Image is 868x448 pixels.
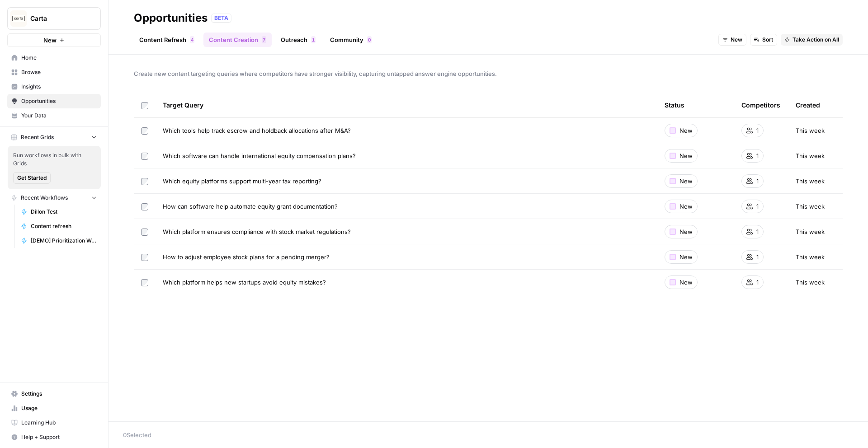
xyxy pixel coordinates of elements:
[21,83,97,91] span: Insights
[756,227,759,236] span: 1
[7,79,101,94] a: Insights
[262,36,266,43] div: 7
[756,202,759,211] span: 1
[21,68,97,76] span: Browse
[163,93,650,117] div: Target Query
[741,93,780,117] div: Competitors
[781,34,843,46] button: Take Action on All
[756,151,759,160] span: 1
[31,222,97,230] span: Content refresh
[7,94,101,108] a: Opportunities
[679,252,693,261] span: New
[7,33,101,47] button: New
[13,172,51,184] button: Get Started
[21,433,97,441] span: Help + Support
[793,36,839,44] span: Take Action on All
[7,7,101,30] button: Workspace: Carta
[796,202,825,211] span: This week
[679,151,693,160] span: New
[163,227,351,236] span: Which platform ensures compliance with stock market regulations?
[134,11,208,25] div: Opportunities
[21,112,97,120] span: Your Data
[21,419,97,427] span: Learning Hub
[796,227,825,236] span: This week
[756,252,759,261] span: 1
[31,237,97,245] span: [DEMO] Prioritization Workflow for creation
[163,252,330,261] span: How to adjust employee stock plans for a pending merger?
[796,126,825,135] span: This week
[796,252,825,261] span: This week
[21,133,54,141] span: Recent Grids
[312,36,315,43] span: 1
[13,151,95,168] span: Run workflows in bulk with Grids
[756,126,759,135] span: 1
[203,33,272,47] a: Content Creation7
[665,93,684,117] div: Status
[756,278,759,287] span: 1
[679,177,693,186] span: New
[163,151,356,160] span: Which software can handle international equity compensation plans?
[679,278,693,287] span: New
[7,65,101,79] a: Browse
[368,36,371,43] span: 0
[718,34,746,46] button: New
[191,36,193,43] span: 4
[17,174,47,182] span: Get Started
[796,177,825,186] span: This week
[134,69,843,78] span: Create new content targeting queries where competitors have stronger visibility, capturing untapp...
[30,14,85,23] span: Carta
[163,202,338,211] span: How can software help automate equity grant documentation?
[7,131,101,144] button: Recent Grids
[311,36,316,43] div: 1
[190,36,194,43] div: 4
[7,401,101,415] a: Usage
[679,126,693,135] span: New
[275,33,321,47] a: Outreach1
[21,54,97,62] span: Home
[163,278,326,287] span: Which platform helps new startups avoid equity mistakes?
[679,227,693,236] span: New
[21,390,97,398] span: Settings
[21,97,97,105] span: Opportunities
[211,14,231,23] div: BETA
[17,205,101,219] a: Dillon Test
[796,151,825,160] span: This week
[21,194,68,202] span: Recent Workflows
[134,33,200,47] a: Content Refresh4
[7,387,101,401] a: Settings
[679,202,693,211] span: New
[10,10,27,27] img: Carta Logo
[123,430,854,439] div: 0 Selected
[7,108,101,123] a: Your Data
[17,219,101,233] a: Content refresh
[796,93,820,117] div: Created
[325,33,377,47] a: Community0
[17,233,101,248] a: [DEMO] Prioritization Workflow for creation
[750,34,777,46] button: Sort
[756,177,759,186] span: 1
[7,191,101,205] button: Recent Workflows
[263,36,265,43] span: 7
[163,177,321,186] span: Which equity platforms support multi-year tax reporting?
[7,51,101,65] a: Home
[43,36,57,45] span: New
[21,404,97,412] span: Usage
[7,430,101,444] button: Help + Support
[163,126,351,135] span: Which tools help track escrow and holdback allocations after M&A?
[31,208,97,216] span: Dillon Test
[796,278,825,287] span: This week
[7,415,101,430] a: Learning Hub
[731,36,742,44] span: New
[367,36,372,43] div: 0
[762,36,773,44] span: Sort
